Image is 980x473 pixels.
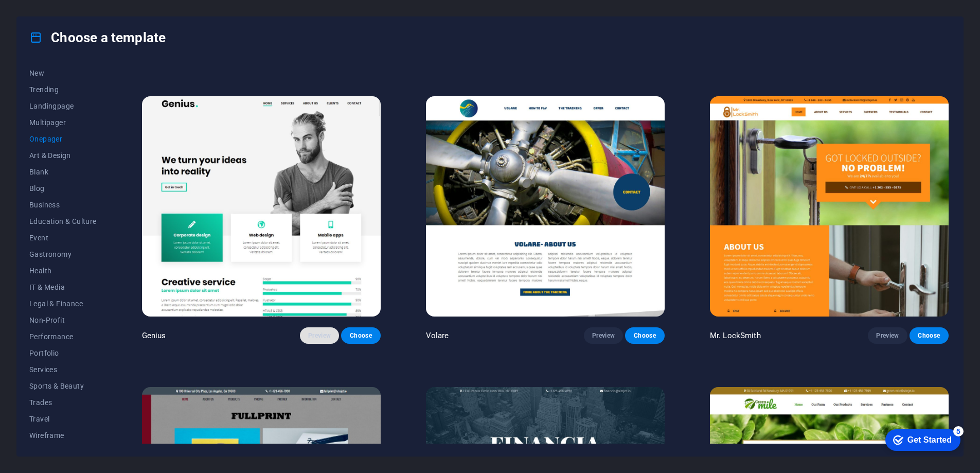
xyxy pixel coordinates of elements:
[29,168,97,176] span: Blank
[29,267,97,275] span: Health
[29,361,97,378] button: Services
[633,331,656,340] span: Choose
[868,327,907,344] button: Preview
[918,331,940,340] span: Choose
[349,331,372,340] span: Choose
[29,131,97,147] button: Onepager
[142,96,381,317] img: Genius
[29,85,97,94] span: Trending
[29,102,97,110] span: Landingpage
[29,300,97,308] span: Legal & Finance
[29,114,97,131] button: Multipager
[29,234,97,242] span: Event
[29,365,97,374] span: Services
[29,415,97,423] span: Travel
[29,81,97,98] button: Trending
[29,316,97,324] span: Non-Profit
[8,5,83,27] div: Get Started 5 items remaining, 0% complete
[29,262,97,279] button: Health
[584,327,623,344] button: Preview
[29,295,97,312] button: Legal & Finance
[29,217,97,225] span: Education & Culture
[29,398,97,407] span: Trades
[29,411,97,427] button: Travel
[29,312,97,328] button: Non-Profit
[29,328,97,345] button: Performance
[300,327,339,344] button: Preview
[426,96,665,317] img: Volare
[29,29,166,46] h4: Choose a template
[29,332,97,341] span: Performance
[29,69,97,77] span: New
[29,382,97,390] span: Sports & Beauty
[876,331,899,340] span: Preview
[29,378,97,394] button: Sports & Beauty
[29,213,97,230] button: Education & Culture
[29,394,97,411] button: Trades
[308,331,331,340] span: Preview
[29,98,97,114] button: Landingpage
[29,345,97,361] button: Portfolio
[29,230,97,246] button: Event
[142,330,166,341] p: Genius
[29,250,97,258] span: Gastronomy
[29,431,97,440] span: Wireframe
[426,330,449,341] p: Volare
[592,331,615,340] span: Preview
[910,327,949,344] button: Choose
[29,283,97,291] span: IT & Media
[29,151,97,160] span: Art & Design
[29,184,97,192] span: Blog
[29,180,97,197] button: Blog
[29,118,97,127] span: Multipager
[710,96,949,317] img: Mr. LockSmith
[29,427,97,444] button: Wireframe
[29,201,97,209] span: Business
[29,197,97,213] button: Business
[29,349,97,357] span: Portfolio
[30,11,75,21] div: Get Started
[29,147,97,164] button: Art & Design
[29,164,97,180] button: Blank
[29,135,97,143] span: Onepager
[710,330,761,341] p: Mr. LockSmith
[625,327,664,344] button: Choose
[29,246,97,262] button: Gastronomy
[341,327,380,344] button: Choose
[29,279,97,295] button: IT & Media
[29,65,97,81] button: New
[76,2,86,12] div: 5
